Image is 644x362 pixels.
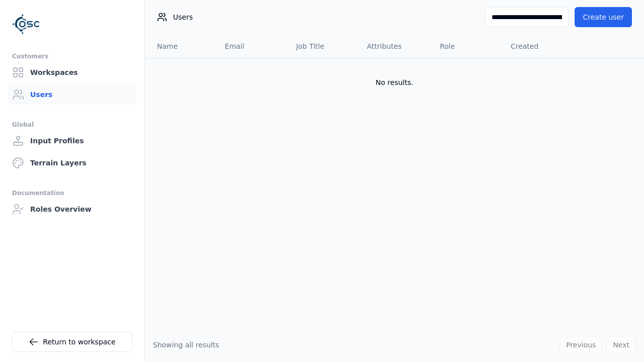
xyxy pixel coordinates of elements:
th: Email [217,34,288,58]
a: Terrain Layers [8,153,136,173]
div: Global [12,119,132,131]
span: Showing all results [153,341,219,349]
a: Roles Overview [8,199,136,219]
a: Users [8,84,136,105]
th: Name [145,34,217,58]
th: Role [432,34,503,58]
th: Created [503,34,575,58]
button: Create user [575,7,632,27]
img: Logo [12,10,40,38]
div: Documentation [12,187,132,199]
th: Attributes [359,34,432,58]
a: Workspaces [8,62,136,82]
a: Input Profiles [8,131,136,151]
div: Customers [12,50,132,62]
a: Return to workspace [12,332,132,352]
th: Job Title [288,34,359,58]
td: No results. [145,58,644,107]
span: Users [173,12,193,22]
